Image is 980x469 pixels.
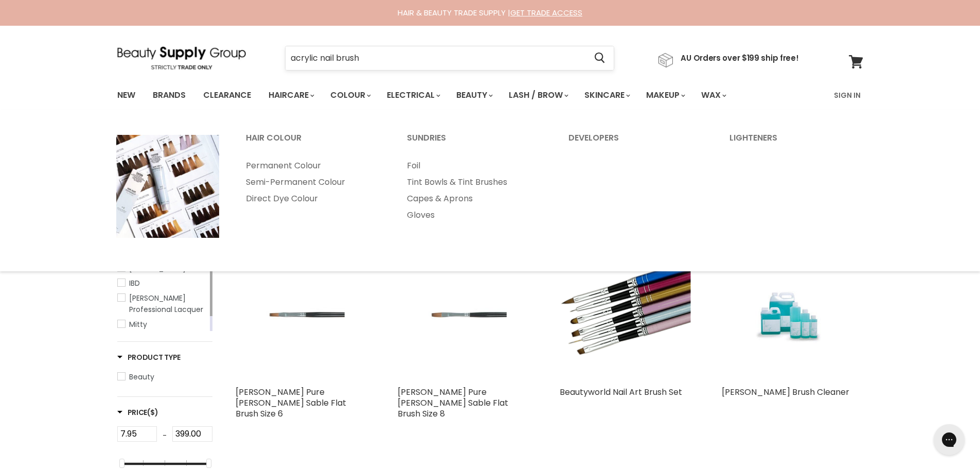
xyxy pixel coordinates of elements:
nav: Main [104,80,876,110]
span: Price [117,407,158,418]
span: ($) [147,407,158,418]
a: Beautyworld Nail Art Brush Set [560,386,682,398]
span: Mitty [129,319,147,329]
a: Haircare [261,84,320,106]
a: Direct Dye Colour [233,190,393,207]
h3: Product Type [117,352,181,362]
a: Hair Colour [233,130,393,155]
a: Beauty [449,84,499,106]
a: [PERSON_NAME] Brush Cleaner [722,386,849,398]
a: Developers [556,130,715,155]
a: Semi-Permanent Colour [233,174,393,190]
form: Product [285,46,614,71]
a: Brands [145,84,193,106]
a: Gloves [394,207,554,223]
a: GET TRADE ACCESS [510,7,582,18]
a: IBD [117,277,208,289]
img: Hawley Brush Cleaner [743,250,831,381]
a: Mitty [117,319,208,330]
a: Tint Bowls & Tint Brushes [394,174,554,190]
a: Beauty [117,371,212,383]
a: Foil [394,158,554,174]
img: Hawley Pure Kolinsky Sable Flat Brush Size 6 [257,250,345,381]
h3: Price($) [117,407,158,418]
a: Hawley Brush Cleaner [722,250,853,381]
a: Lash / Brow [501,84,575,106]
img: Beautyworld Nail Art Brush Set [560,250,691,381]
a: Electrical [379,84,447,106]
a: Colour [323,84,377,106]
a: [PERSON_NAME] Pure [PERSON_NAME] Sable Flat Brush Size 6 [236,386,346,420]
a: Makeup [638,84,691,106]
iframe: Gorgias live chat messenger [929,421,970,459]
ul: Main menu [394,158,554,223]
input: Min Price [117,426,157,442]
span: IBD [129,278,140,288]
a: Hawley Pure Kolinsky Sable Flat Brush Size 8 [398,250,529,381]
span: [PERSON_NAME] Professional Lacquer [129,293,203,315]
a: Clearance [195,84,259,106]
a: New [110,84,143,106]
a: Wax [693,84,733,106]
img: Hawley Pure Kolinsky Sable Flat Brush Size 8 [419,250,507,381]
a: [PERSON_NAME] Pure [PERSON_NAME] Sable Flat Brush Size 8 [398,386,508,420]
a: JOSS Professional Lacquer [117,292,208,315]
a: Sundries [394,130,554,155]
input: Search [286,46,586,70]
a: Skincare [577,84,636,106]
a: Permanent Colour [233,158,393,174]
div: HAIR & BEAUTY TRADE SUPPLY | [104,8,876,18]
span: Beauty [129,372,154,382]
ul: Main menu [233,158,393,207]
a: Hawley Pure Kolinsky Sable Flat Brush Size 6 [236,250,367,381]
div: - [157,426,172,445]
a: Capes & Aprons [394,190,554,207]
span: [PERSON_NAME] [129,263,186,273]
button: Search [586,46,614,70]
ul: Main menu [110,80,781,110]
input: Max Price [172,426,212,442]
a: Sign In [828,84,867,106]
a: Lighteners [717,130,876,155]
